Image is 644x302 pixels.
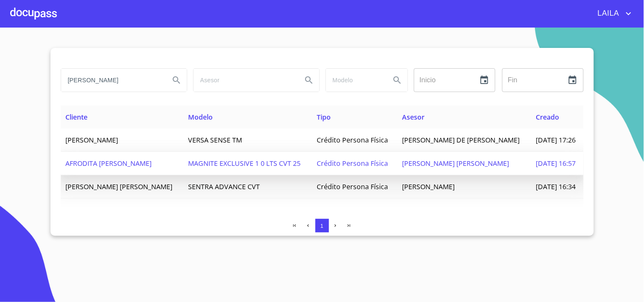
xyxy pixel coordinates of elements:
span: Crédito Persona Física [317,135,388,145]
input: search [326,69,384,92]
span: Crédito Persona Física [317,159,388,168]
span: [DATE] 16:57 [536,159,576,168]
span: Cliente [66,112,88,122]
button: Search [387,70,408,90]
input: search [194,69,295,92]
span: Modelo [188,112,213,122]
span: VERSA SENSE TM [188,135,242,145]
input: search [61,69,163,92]
span: [PERSON_NAME] [402,182,455,191]
span: [PERSON_NAME] [66,135,118,145]
span: MAGNITE EXCLUSIVE 1 0 LTS CVT 25 [188,159,301,168]
span: [DATE] 17:26 [536,135,576,145]
span: Creado [536,112,560,122]
span: [DATE] 16:34 [536,182,576,191]
button: Search [166,70,187,90]
span: Crédito Persona Física [317,182,388,191]
span: Tipo [317,112,331,122]
span: AFRODITA [PERSON_NAME] [66,159,152,168]
span: [PERSON_NAME] [PERSON_NAME] [66,182,173,191]
span: LAILA [591,7,624,20]
span: [PERSON_NAME] [PERSON_NAME] [402,159,509,168]
button: Search [299,70,319,90]
span: SENTRA ADVANCE CVT [188,182,260,191]
button: 1 [315,219,329,232]
button: account of current user [591,7,634,20]
span: Asesor [402,112,425,122]
span: [PERSON_NAME] DE [PERSON_NAME] [402,135,520,145]
span: 1 [321,223,323,229]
